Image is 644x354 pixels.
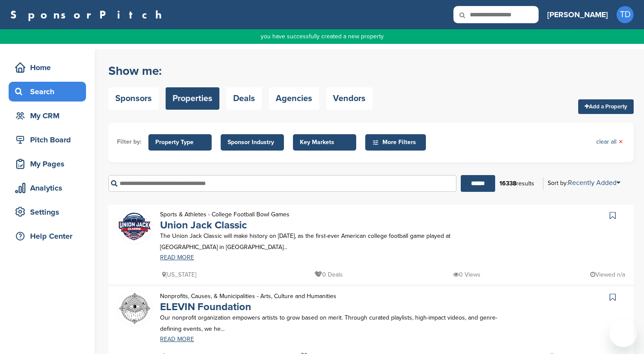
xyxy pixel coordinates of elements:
[160,255,498,261] a: READ MORE
[13,84,86,99] div: Search
[117,209,152,244] img: Ujc logo 300x300
[10,9,167,20] a: SponsorPitch
[160,209,290,220] p: Sports & Athletes - College Football Bowl Games
[9,106,86,126] a: My CRM
[160,336,498,342] a: READ MORE
[596,137,623,147] a: clear all×
[166,87,219,110] a: Properties
[226,87,262,110] a: Deals
[548,179,620,186] div: Sort by:
[9,154,86,174] a: My Pages
[160,301,251,313] a: ELEVIN Foundation
[578,99,634,114] a: Add a Property
[160,231,498,252] p: The Union Jack Classic will make history on [DATE], as the first-ever American college football g...
[568,179,620,187] a: Recently Added
[9,202,86,222] a: Settings
[314,269,343,280] p: 0 Deals
[13,108,86,123] div: My CRM
[547,5,608,24] a: [PERSON_NAME]
[616,6,634,23] span: TD
[9,130,86,150] a: Pitch Board
[300,138,349,147] span: Key Markets
[326,87,373,110] a: Vendors
[117,137,142,147] li: Filter by:
[117,291,152,326] img: Elevin icon black background
[13,156,86,172] div: My Pages
[9,82,86,102] a: Search
[372,138,422,147] span: More Filters
[160,219,247,231] a: Union Jack Classic
[13,60,86,75] div: Home
[269,87,319,110] a: Agencies
[108,63,373,79] h2: Show me:
[619,137,623,147] span: ×
[160,291,336,302] p: Nonprofits, Causes, & Municipalities - Arts, Culture and Humanities
[9,58,86,77] a: Home
[590,269,625,280] p: Viewed n/a
[547,9,608,21] h3: [PERSON_NAME]
[160,312,498,334] p: Our nonprofit organization empowers artists to grow based on merit. Through curated playlists, hi...
[13,132,86,148] div: Pitch Board
[453,269,481,280] p: 0 Views
[9,226,86,246] a: Help Center
[108,87,159,110] a: Sponsors
[228,138,277,147] span: Sponsor Industry
[13,180,86,196] div: Analytics
[495,176,539,191] div: results
[499,180,516,187] b: 16338
[13,228,86,244] div: Help Center
[13,204,86,220] div: Settings
[155,138,205,147] span: Property Type
[9,178,86,198] a: Analytics
[610,320,637,347] iframe: Button to launch messaging window
[162,269,196,280] p: [US_STATE]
